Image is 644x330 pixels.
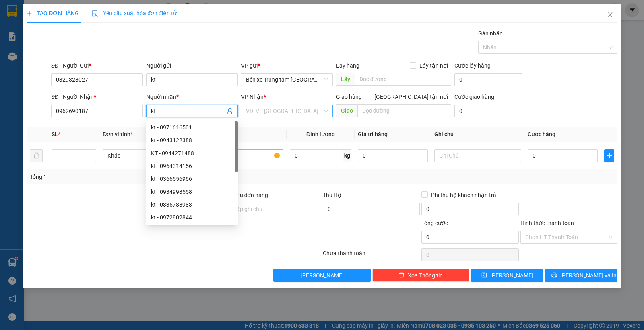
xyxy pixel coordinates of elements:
[434,149,521,162] input: Ghi Chú
[478,30,503,37] label: Gán nhãn
[306,131,335,137] span: Định lượng
[30,172,249,181] div: Tổng: 1
[528,131,555,137] span: Cước hàng
[416,61,451,70] span: Lấy tận nơi
[520,220,574,226] label: Hình thức thanh toán
[151,149,233,158] div: KT - 0944271488
[196,149,283,162] input: VD: Bàn, Ghế
[545,269,617,282] button: printer[PERSON_NAME] và In
[146,160,238,172] div: kt - 0964314156
[471,269,543,282] button: save[PERSON_NAME]
[146,121,238,134] div: kt - 0971616501
[52,131,58,137] span: SL
[336,62,359,69] span: Lấy hàng
[607,12,613,18] span: close
[604,149,614,162] button: plus
[454,105,522,117] input: Cước giao hàng
[151,162,233,170] div: kt - 0964314156
[371,92,451,101] span: [GEOGRAPHIC_DATA] tận nơi
[454,73,522,86] input: Cước lấy hàng
[146,134,238,147] div: kt - 0943122388
[551,272,557,279] span: printer
[146,172,238,185] div: kt - 0366556966
[428,191,500,199] span: Phí thu hộ khách nhận trả
[146,92,238,101] div: Người nhận
[358,149,428,162] input: 0
[336,94,362,100] span: Giao hàng
[51,61,143,70] div: SĐT Người Gửi
[146,185,238,198] div: kt - 0934998558
[481,272,487,279] span: save
[146,61,238,70] div: Người gửi
[92,10,98,17] img: icon
[323,192,341,198] span: Thu Hộ
[301,271,344,280] span: [PERSON_NAME]
[30,149,43,162] button: delete
[343,149,351,162] span: kg
[246,74,328,86] span: Bến xe Trung tâm Lào Cai
[107,150,185,162] span: Khác
[151,187,233,196] div: kt - 0934998558
[490,271,533,280] span: [PERSON_NAME]
[599,4,621,27] button: Close
[92,10,177,16] span: Yêu cầu xuất hóa đơn điện tử
[103,131,133,137] span: Đơn vị tính
[322,249,421,263] div: Chưa thanh toán
[224,203,321,215] input: Ghi chú đơn hàng
[560,271,617,280] span: [PERSON_NAME] và In
[336,73,355,86] span: Lấy
[27,10,32,16] span: plus
[151,213,233,222] div: kt - 0972802844
[227,108,233,114] span: user-add
[146,147,238,160] div: KT - 0944271488
[399,272,405,279] span: delete
[27,10,79,16] span: TẠO ĐƠN HÀNG
[358,131,388,137] span: Giá trị hàng
[355,73,452,86] input: Dọc đường
[151,123,233,132] div: kt - 0971616501
[454,62,491,69] label: Cước lấy hàng
[151,200,233,209] div: kt - 0335788983
[224,192,268,198] label: Ghi chú đơn hàng
[146,211,238,224] div: kt - 0972802844
[151,136,233,145] div: kt - 0943122388
[146,198,238,211] div: kt - 0335788983
[605,152,614,159] span: plus
[336,104,357,117] span: Giao
[151,174,233,183] div: kt - 0366556966
[431,127,524,142] th: Ghi chú
[421,220,448,226] span: Tổng cước
[51,92,143,101] div: SĐT Người Nhận
[273,269,370,282] button: [PERSON_NAME]
[454,94,494,100] label: Cước giao hàng
[241,94,264,100] span: VP Nhận
[241,61,333,70] div: VP gửi
[372,269,469,282] button: deleteXóa Thông tin
[408,271,443,280] span: Xóa Thông tin
[357,104,452,117] input: Dọc đường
